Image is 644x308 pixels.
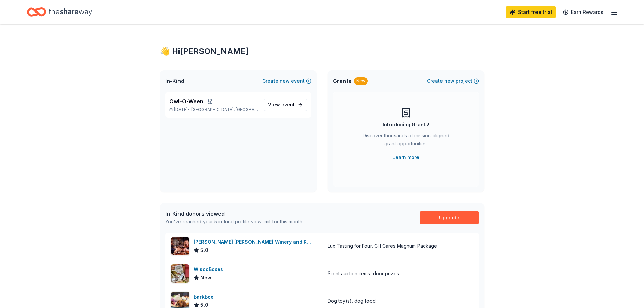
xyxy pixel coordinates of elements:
[427,77,479,85] button: Createnewproject
[165,77,184,85] span: In-Kind
[27,4,92,20] a: Home
[200,246,208,254] span: 5.0
[383,121,429,129] div: Introducing Grants!
[165,210,303,218] div: In-Kind donors viewed
[281,102,295,108] span: event
[328,297,376,305] div: Dog toy(s), dog food
[264,99,307,111] a: View event
[169,107,258,112] p: [DATE] •
[165,218,303,226] div: You've reached your 5 in-kind profile view limit for this month.
[392,153,419,161] a: Learn more
[194,293,216,301] div: BarkBox
[328,242,437,250] div: Lux Tasting for Four, CH Cares Magnum Package
[191,107,258,112] span: [GEOGRAPHIC_DATA], [GEOGRAPHIC_DATA]
[171,264,189,283] img: Image for WiscoBoxes
[360,132,452,150] div: Discover thousands of mission-aligned grant opportunities.
[194,265,226,274] div: WiscoBoxes
[333,77,351,85] span: Grants
[506,6,556,18] a: Start free trial
[160,46,484,57] div: 👋 Hi [PERSON_NAME]
[169,97,204,105] span: Owl-O-Ween
[268,101,295,109] span: View
[559,6,607,18] a: Earn Rewards
[328,269,399,278] div: Silent auction items, door prizes
[171,237,189,255] img: Image for Cooper's Hawk Winery and Restaurants
[262,77,311,85] button: Createnewevent
[194,238,316,246] div: [PERSON_NAME] [PERSON_NAME] Winery and Restaurants
[420,211,479,224] a: Upgrade
[444,77,454,85] span: new
[354,77,368,85] div: New
[200,274,211,282] span: New
[280,77,290,85] span: new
